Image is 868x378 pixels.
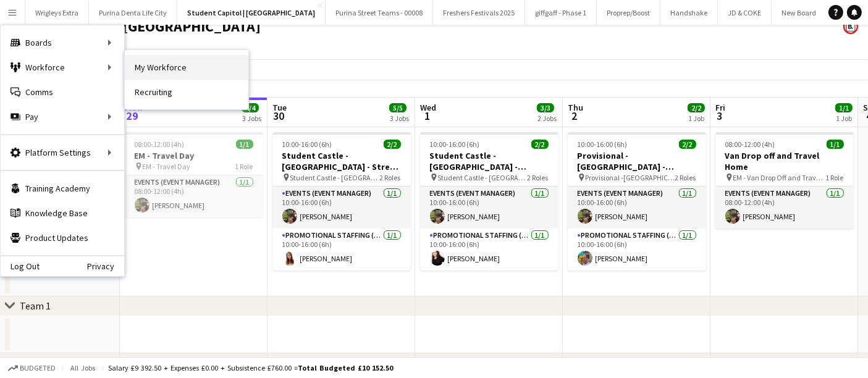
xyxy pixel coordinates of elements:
[836,114,852,123] div: 1 Job
[772,1,827,25] button: New Board
[1,201,124,225] a: Knowledge Base
[733,173,826,182] span: EM - Van Drop Off and Travel Home
[826,173,844,182] span: 1 Role
[715,132,854,229] app-job-card: 08:00-12:00 (4h)1/1Van Drop off and Travel Home EM - Van Drop Off and Travel Home1 RoleEvents (Ev...
[123,109,142,123] span: 29
[688,103,705,112] span: 2/2
[125,175,263,217] app-card-role: Events (Event Manager)1/108:00-12:00 (4h)[PERSON_NAME]
[568,229,706,271] app-card-role: Promotional Staffing (Brand Ambassadors)1/110:00-16:00 (6h)[PERSON_NAME]
[586,173,675,182] span: Provisional -[GEOGRAPHIC_DATA] - [GEOGRAPHIC_DATA] - Refreshers
[272,229,411,271] app-card-role: Promotional Staffing (Brand Ambassadors)1/110:00-16:00 (6h)[PERSON_NAME]
[6,361,57,375] button: Budgeted
[688,114,704,123] div: 1 Job
[420,150,558,172] h3: Student Castle - [GEOGRAPHIC_DATA] - Freshers Fair
[326,1,433,25] button: Purina Street Teams - 00008
[1,176,124,201] a: Training Academy
[125,80,248,104] a: Recruiting
[282,140,332,149] span: 10:00-16:00 (6h)
[438,173,528,182] span: Student Castle - [GEOGRAPHIC_DATA] - Freshers Fair
[125,150,263,161] h3: EM - Travel Day
[418,109,436,123] span: 1
[843,19,858,34] app-user-avatar: Bounce Activations Ltd
[242,103,259,112] span: 4/4
[384,140,401,149] span: 2/2
[108,363,393,372] div: Salary £9 392.50 + Expenses £0.00 + Subsistence £760.00 =
[272,132,411,271] app-job-card: 10:00-16:00 (6h)2/2Student Castle - [GEOGRAPHIC_DATA] - Street Team Student Castle - [GEOGRAPHIC_...
[430,140,480,149] span: 10:00-16:00 (6h)
[568,132,706,271] app-job-card: 10:00-16:00 (6h)2/2Provisional - [GEOGRAPHIC_DATA] - [GEOGRAPHIC_DATA] Provisional -[GEOGRAPHIC_D...
[531,140,549,149] span: 2/2
[20,300,51,312] div: Team 1
[420,102,436,113] span: Wed
[271,109,287,123] span: 30
[10,17,261,36] h1: Student Capitol | [GEOGRAPHIC_DATA]
[660,1,718,25] button: Handshake
[715,102,725,113] span: Fri
[568,102,583,113] span: Thu
[125,132,263,217] app-job-card: 08:00-12:00 (4h)1/1EM - Travel Day EM - Travel Day1 RoleEvents (Event Manager)1/108:00-12:00 (4h)...
[125,55,248,80] a: My Workforce
[290,173,380,182] span: Student Castle - [GEOGRAPHIC_DATA] - Street Team
[1,261,40,271] a: Log Out
[68,363,98,372] span: All jobs
[1,140,124,165] div: Platform Settings
[537,103,554,112] span: 3/3
[537,114,557,123] div: 2 Jobs
[143,162,191,171] span: EM - Travel Day
[1,30,124,55] div: Boards
[236,140,253,149] span: 1/1
[242,114,261,123] div: 3 Jobs
[725,140,775,149] span: 08:00-12:00 (4h)
[420,187,558,229] app-card-role: Events (Event Manager)1/110:00-16:00 (6h)[PERSON_NAME]
[714,109,725,123] span: 3
[20,364,56,372] span: Budgeted
[389,103,407,112] span: 5/5
[835,103,853,112] span: 1/1
[177,1,326,25] button: Student Capitol | [GEOGRAPHIC_DATA]
[566,109,583,123] span: 2
[87,261,124,271] a: Privacy
[568,150,706,172] h3: Provisional - [GEOGRAPHIC_DATA] - [GEOGRAPHIC_DATA]
[1,225,124,250] a: Product Updates
[135,140,185,149] span: 08:00-12:00 (4h)
[390,114,409,123] div: 3 Jobs
[568,187,706,229] app-card-role: Events (Event Manager)1/110:00-16:00 (6h)[PERSON_NAME]
[718,1,772,25] button: JD & COKE
[298,363,393,372] span: Total Budgeted £10 152.50
[272,150,411,172] h3: Student Castle - [GEOGRAPHIC_DATA] - Street Team
[380,173,401,182] span: 2 Roles
[25,1,89,25] button: Wrigleys Extra
[528,173,549,182] span: 2 Roles
[1,104,124,129] div: Pay
[272,102,287,113] span: Tue
[89,1,177,25] button: Purina Denta Life City
[679,140,696,149] span: 2/2
[675,173,696,182] span: 2 Roles
[1,55,124,80] div: Workforce
[1,80,124,104] a: Comms
[235,162,253,171] span: 1 Role
[420,132,558,271] app-job-card: 10:00-16:00 (6h)2/2Student Castle - [GEOGRAPHIC_DATA] - Freshers Fair Student Castle - [GEOGRAPHI...
[597,1,660,25] button: Proprep/Boost
[715,187,854,229] app-card-role: Events (Event Manager)1/108:00-12:00 (4h)[PERSON_NAME]
[420,229,558,271] app-card-role: Promotional Staffing (Brand Ambassadors)1/110:00-16:00 (6h)[PERSON_NAME]
[525,1,597,25] button: giffgaff - Phase 1
[578,140,628,149] span: 10:00-16:00 (6h)
[433,1,525,25] button: Freshers Festivals 2025
[827,140,844,149] span: 1/1
[272,187,411,229] app-card-role: Events (Event Manager)1/110:00-16:00 (6h)[PERSON_NAME]
[715,150,854,172] h3: Van Drop off and Travel Home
